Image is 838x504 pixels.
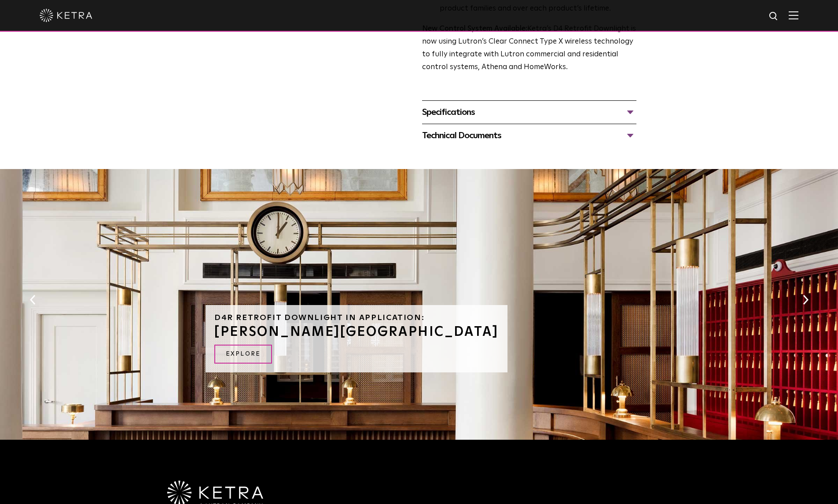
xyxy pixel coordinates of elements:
[789,11,798,19] img: Hamburger%20Nav.svg
[214,314,499,322] h6: D4R Retrofit Downlight in Application:
[422,105,636,119] div: Specifications
[214,325,499,338] h3: [PERSON_NAME][GEOGRAPHIC_DATA]
[422,23,636,74] p: Ketra’s D4 Retrofit Downlight is now using Lutron’s Clear Connect Type X wireless technology to f...
[40,9,92,22] img: ketra-logo-2019-white
[422,129,636,143] div: Technical Documents
[801,294,810,305] button: Next
[28,294,37,305] button: Previous
[214,345,272,364] a: EXPLORE
[768,11,779,22] img: search icon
